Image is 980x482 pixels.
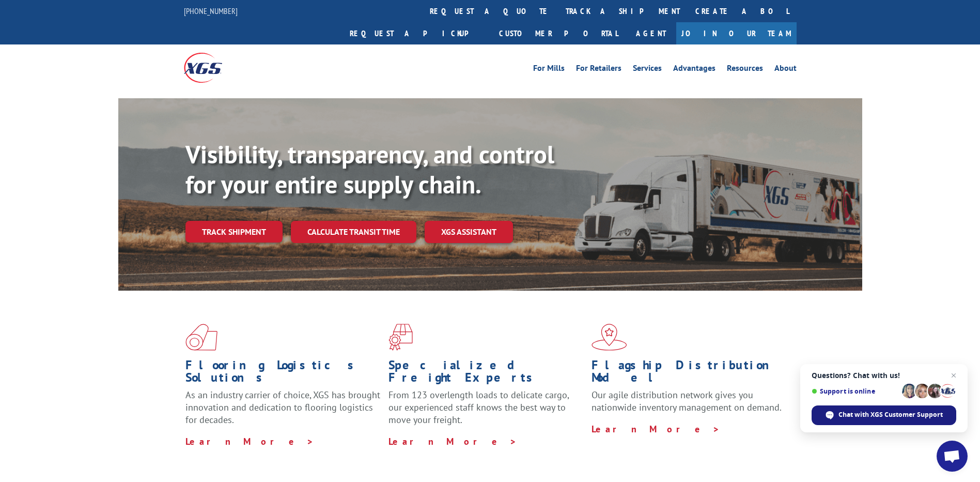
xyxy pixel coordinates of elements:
[185,359,381,389] h1: Flooring Logistics Solutions
[812,405,956,425] div: Chat with XGS Customer Support
[673,64,715,76] a: Advantages
[812,371,956,380] span: Questions? Chat with us!
[425,221,513,243] a: XGS ASSISTANT
[533,64,565,76] a: For Mills
[592,359,787,389] h1: Flagship Distribution Model
[812,387,898,395] span: Support is online
[592,324,627,351] img: xgs-icon-flagship-distribution-model-red
[937,441,968,472] div: Open chat
[576,64,621,76] a: For Retailers
[626,22,676,44] a: Agent
[727,64,763,76] a: Resources
[491,22,626,44] a: Customer Portal
[774,64,797,76] a: About
[676,22,797,44] a: Join Our Team
[185,389,380,426] span: As an industry carrier of choice, XGS has brought innovation and dedication to flooring logistics...
[291,221,416,243] a: Calculate transit time
[388,389,584,435] p: From 123 overlength loads to delicate cargo, our experienced staff knows the best way to move you...
[592,423,720,435] a: Learn More >
[838,410,943,419] span: Chat with XGS Customer Support
[185,435,314,447] a: Learn More >
[184,6,238,16] a: [PHONE_NUMBER]
[633,64,662,76] a: Services
[185,138,554,200] b: Visibility, transparency, and control for your entire supply chain.
[185,324,217,351] img: xgs-icon-total-supply-chain-intelligence-red
[388,435,517,447] a: Learn More >
[388,359,584,389] h1: Specialized Freight Experts
[947,369,960,382] span: Close chat
[185,221,283,243] a: Track shipment
[388,324,413,351] img: xgs-icon-focused-on-flooring-red
[592,389,782,413] span: Our agile distribution network gives you nationwide inventory management on demand.
[342,22,491,44] a: Request a pickup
